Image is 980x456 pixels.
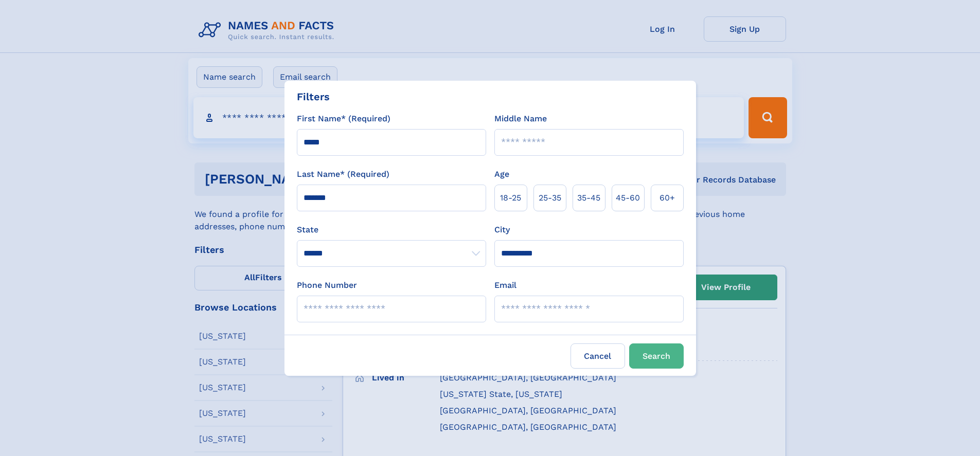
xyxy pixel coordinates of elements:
[660,192,675,204] span: 60+
[539,192,561,204] span: 25‑35
[571,343,625,369] label: Cancel
[494,113,547,125] label: Middle Name
[494,168,509,180] label: Age
[500,192,521,204] span: 18‑25
[297,168,389,180] label: Last Name* (Required)
[494,279,516,291] label: Email
[494,224,510,236] label: City
[297,89,330,104] div: Filters
[297,113,390,125] label: First Name* (Required)
[297,279,357,291] label: Phone Number
[577,192,600,204] span: 35‑45
[629,343,684,369] button: Search
[297,224,486,236] label: State
[616,192,640,204] span: 45‑60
